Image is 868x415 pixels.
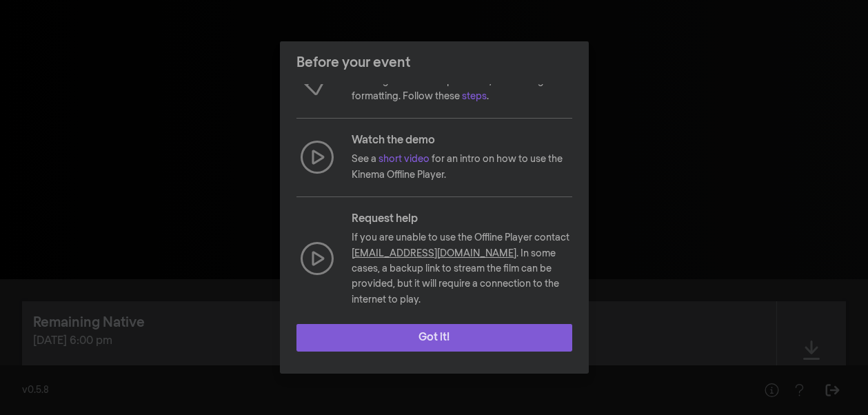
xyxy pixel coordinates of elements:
[352,132,572,149] p: Watch the demo
[352,249,516,259] a: [EMAIL_ADDRESS][DOMAIN_NAME]
[280,41,589,84] header: Before your event
[462,92,487,101] a: steps
[379,154,430,164] a: short video
[352,230,572,307] p: If you are unable to use the Offline Player contact . In some cases, a backup link to stream the ...
[352,211,572,227] p: Request help
[352,152,572,183] p: See a for an intro on how to use the Kinema Offline Player.
[296,324,572,352] button: Got it!
[352,74,572,105] p: Clearing fixes certain problems, like loading or formatting. Follow these .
